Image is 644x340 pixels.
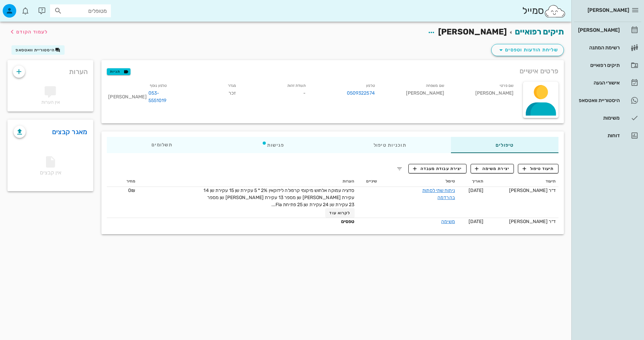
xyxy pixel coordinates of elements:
a: אישורי הגעה [574,75,641,91]
a: תיקים רפואיים [574,57,641,73]
span: יצירת עבודת מעבדה [413,166,462,172]
button: תיעוד טיפול [518,164,558,173]
th: הערות [138,176,357,187]
span: היסטוריית וואטסאפ [16,48,55,52]
th: שיניים [357,176,380,187]
span: [PERSON_NAME] [438,27,507,37]
span: אין הערות [41,99,60,105]
span: סדציה עמוקה אלחוש מיקומי קרפולה לידוקאין 2% * 5 עקירת שן 15 עקירת שן 14 עקירת [PERSON_NAME] שן מס... [204,188,354,208]
span: - [303,90,306,96]
th: טיפול [380,176,458,187]
button: לעמוד הקודם [8,26,48,38]
span: תיעוד טיפול [523,166,554,172]
button: לקרוא עוד [325,208,355,218]
div: [PERSON_NAME] [450,80,519,108]
span: תגיות [110,69,127,75]
a: תיקים רפואיים [515,27,564,37]
a: [PERSON_NAME] [574,22,641,38]
div: משימות [577,115,620,121]
div: [PERSON_NAME] [577,27,620,33]
span: [DATE] [469,188,484,193]
a: 053-5551019 [148,90,167,104]
button: יצירת משימה [471,164,514,173]
a: 0509322574 [347,90,375,97]
span: אין קבצים [40,158,61,176]
span: יצירת משימה [475,166,509,172]
span: [DATE] [469,219,484,224]
button: תגיות [107,68,130,75]
a: ניתוח שתי לסתות בהרדמה [422,188,455,200]
div: הערות [7,60,93,80]
div: דוחות [577,133,620,138]
small: שם משפחה [426,83,444,88]
span: תשלומים [151,143,172,147]
th: תיעוד [486,176,558,187]
th: תאריך [458,176,486,187]
span: לעמוד הקודם [16,29,48,35]
div: ד״ר [PERSON_NAME] [489,218,556,225]
div: [PERSON_NAME] [380,80,450,108]
th: מחיר [107,176,138,187]
button: שליחת הודעות וטפסים [491,44,564,56]
a: רשימת המתנה [574,40,641,56]
small: שם פרטי [500,83,514,88]
small: טלפון [366,83,375,88]
img: SmileCloud logo [544,4,566,18]
span: פרטים אישיים [520,66,558,76]
div: היסטוריית וואטסאפ [577,98,620,103]
div: תוכניות טיפול [329,137,451,153]
span: שליחת הודעות וטפסים [497,46,558,54]
button: יצירת עבודת מעבדה [408,164,466,173]
div: רשימת המתנה [577,45,620,50]
div: טיפולים [451,137,558,153]
span: תג [20,5,24,9]
a: משימה [441,219,455,224]
small: תעודת זהות [287,83,306,88]
div: [PERSON_NAME] [108,90,167,104]
div: סמייל [522,4,566,18]
a: דוחות [574,127,641,144]
div: פגישות [217,137,329,153]
a: משימות [574,110,641,126]
a: תגהיסטוריית וואטסאפ [574,92,641,108]
button: היסטוריית וואטסאפ [11,45,65,55]
small: מגדר [228,83,236,88]
div: ד״ר [PERSON_NAME] [489,187,556,194]
a: מאגר קבצים [52,126,88,137]
small: טלפון נוסף [150,83,167,88]
span: 0₪ [128,188,135,193]
span: [PERSON_NAME] [588,7,629,13]
div: תיקים רפואיים [577,63,620,68]
div: טפסים [141,218,354,225]
div: אישורי הגעה [577,80,620,86]
div: זכר [172,80,241,108]
span: לקרוא עוד [329,211,350,215]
